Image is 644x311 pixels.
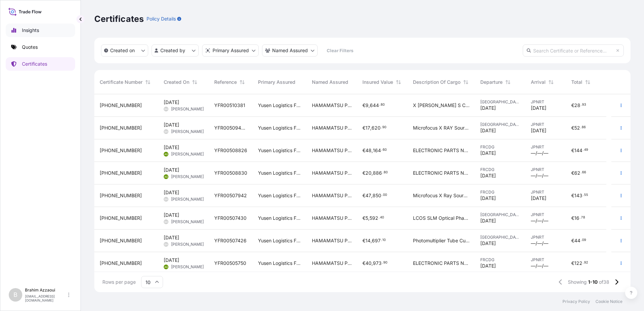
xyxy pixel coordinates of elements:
span: [DATE] [480,150,496,157]
span: , [371,193,373,198]
span: Yusen Logistics France - Roissy CDG [258,102,301,109]
span: [DATE] [531,195,546,202]
span: JPNRT [531,99,560,105]
span: [DATE] [480,127,496,134]
button: createdBy Filter options [152,44,199,57]
span: 10 [382,239,386,241]
span: HAMAMATSU PHOTONICS FRANCE SARL [312,192,352,199]
span: 09 [582,239,586,241]
span: [PERSON_NAME] [171,129,204,134]
span: 973 [373,261,382,266]
span: [DATE] [531,127,546,134]
p: Certificates [94,13,144,24]
span: 122 [574,261,582,266]
span: YFR00507430 [214,215,247,221]
span: , [368,216,369,220]
span: € [362,171,365,175]
span: Named Assured [312,79,348,85]
span: Yusen Logistics France - Roissy CDG [258,125,301,131]
span: . [583,149,584,151]
span: 850 [373,193,381,198]
span: Showing [568,279,587,285]
span: HAMAMATSU PHOTONICS FRANCE SARL [312,125,352,131]
span: Photomultiplier Tube Customs Tariff No 8540208091 MICROFOCUS X RAY SOURCE Customs Tariff No 90221... [413,237,470,244]
span: Insured Value [362,79,393,85]
span: [DATE] [164,257,179,264]
span: € [571,103,574,108]
span: —/—/— [531,240,548,247]
span: YFR00508826 [214,147,247,154]
span: BA [164,241,168,248]
span: € [362,103,365,108]
span: of 38 [599,279,609,285]
span: [DATE] [164,99,179,106]
span: [PERSON_NAME] [171,219,204,224]
button: Sort [462,78,470,86]
span: JPNRT [531,189,560,195]
span: FRCDG [480,144,520,150]
span: . [580,126,581,129]
span: € [571,126,574,130]
span: AE [164,151,168,158]
button: Sort [191,78,199,86]
span: [DATE] [480,195,496,202]
span: 47 [365,193,371,198]
span: 66 [582,171,586,174]
span: [DATE] [480,172,496,179]
span: BA [164,196,168,203]
span: HAMAMATSU PHOTONICS FRANCE SARL [312,147,352,154]
span: B [13,291,18,298]
span: . [581,104,582,106]
span: Yusen Logistics France - Roissy CDG [258,147,301,154]
span: [DATE] [164,144,179,151]
span: HAMAMATSU PHOTONICS FRANCE SARL [312,102,352,109]
span: . [379,216,380,219]
span: 00 [383,194,387,196]
span: 144 [574,148,582,153]
a: Insights [6,24,75,37]
span: Yusen Logistics France - Roissy CDG [258,170,301,176]
p: Policy Details [147,15,176,22]
span: Departure [480,79,503,85]
span: 5 [365,216,368,220]
span: 92 [584,262,588,264]
span: YFR00507942 [214,192,247,199]
p: Primary Assured [213,47,249,54]
button: Sort [238,78,246,86]
span: , [370,126,372,130]
span: [DATE] [480,263,496,269]
p: Cookie Notice [595,299,622,304]
span: € [571,261,574,266]
span: BA [164,218,168,225]
p: Created by [160,47,185,54]
span: YFR00508830 [214,170,247,176]
span: JPNRT [531,235,560,240]
a: Certificates [6,57,75,71]
span: 44 [574,238,580,243]
span: [DATE] [480,240,496,247]
span: Yusen Logistics France - Roissy CDG [258,192,301,199]
span: Arrival [531,79,546,85]
span: € [571,193,574,198]
span: 55 [584,194,588,196]
span: 16 [574,216,579,220]
span: . [381,149,382,151]
span: AE [164,264,168,270]
span: 592 [369,216,378,220]
span: 93 [582,104,586,106]
span: € [571,238,574,243]
span: [DATE] [480,217,496,224]
span: . [581,239,582,241]
span: 143 [574,193,582,198]
span: 62 [574,171,580,175]
span: 49 [584,149,588,151]
span: 17 [365,126,370,130]
p: Brahim Azzaoui [25,287,67,293]
span: JPNRT [531,122,560,127]
span: [PERSON_NAME] [171,151,204,157]
button: Sort [394,78,402,86]
span: Yusen Logistics France - Roissy CDG [258,237,301,244]
span: . [583,262,584,264]
button: Sort [144,78,152,86]
span: [PHONE_NUMBER] [100,215,142,221]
